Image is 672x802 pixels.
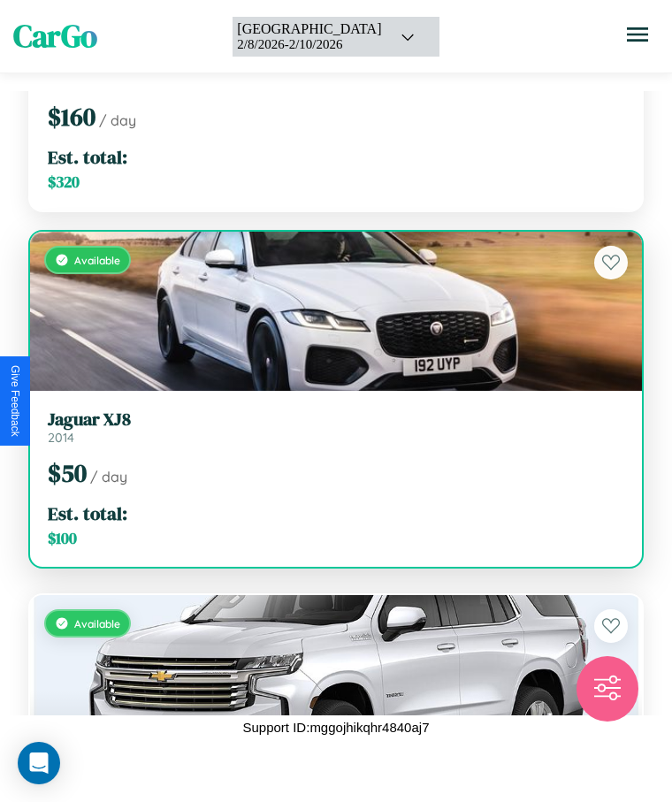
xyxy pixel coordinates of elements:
[237,37,381,52] div: 2 / 8 / 2026 - 2 / 10 / 2026
[13,15,97,57] span: CarGo
[90,468,127,485] span: / day
[48,430,74,446] span: 2014
[243,715,430,739] p: Support ID: mggojhikqhr4840aj7
[18,742,60,784] div: Open Intercom Messenger
[237,21,381,37] div: [GEOGRAPHIC_DATA]
[48,500,127,526] span: Est. total:
[48,144,127,170] span: Est. total:
[74,254,120,267] span: Available
[99,111,136,129] span: / day
[48,172,80,193] span: $ 320
[9,365,21,437] div: Give Feedback
[48,409,624,446] a: Jaguar XJ82014
[48,456,87,490] span: $ 50
[48,409,624,430] h3: Jaguar XJ8
[74,617,120,630] span: Available
[48,100,95,134] span: $ 160
[48,528,77,549] span: $ 100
